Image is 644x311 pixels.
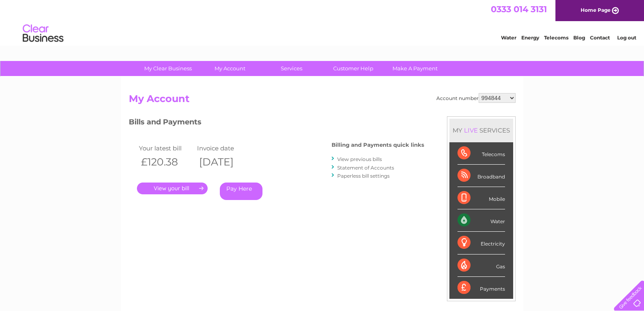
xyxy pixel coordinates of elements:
[196,61,263,76] a: My Account
[458,142,505,165] div: Telecoms
[573,35,585,41] a: Blog
[337,165,394,171] a: Statement of Accounts
[137,143,195,154] td: Your latest bill
[258,61,325,76] a: Services
[462,126,479,134] div: LIVE
[134,61,202,76] a: My Clear Business
[337,173,390,179] a: Paperless bill settings
[382,61,449,76] a: Make A Payment
[436,93,516,103] div: Account number
[521,35,539,41] a: Energy
[195,154,254,170] th: [DATE]
[137,183,208,194] a: .
[544,35,568,41] a: Telecoms
[449,119,513,142] div: MY SERVICES
[458,254,505,277] div: Gas
[129,116,424,130] h3: Bills and Payments
[320,61,387,76] a: Customer Help
[590,35,610,41] a: Contact
[491,4,547,14] a: 0333 014 3131
[130,4,514,39] div: Clear Business is a trading name of Verastar Limited (registered in [GEOGRAPHIC_DATA] No. 3667643...
[332,142,424,148] h4: Billing and Payments quick links
[129,93,516,109] h2: My Account
[137,154,195,170] th: £120.38
[617,35,636,41] a: Log out
[337,156,382,162] a: View previous bills
[458,277,505,299] div: Payments
[220,183,262,200] a: Pay Here
[195,143,254,154] td: Invoice date
[458,187,505,209] div: Mobile
[22,21,64,46] img: logo.png
[458,209,505,232] div: Water
[458,165,505,187] div: Broadband
[501,35,516,41] a: Water
[458,232,505,254] div: Electricity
